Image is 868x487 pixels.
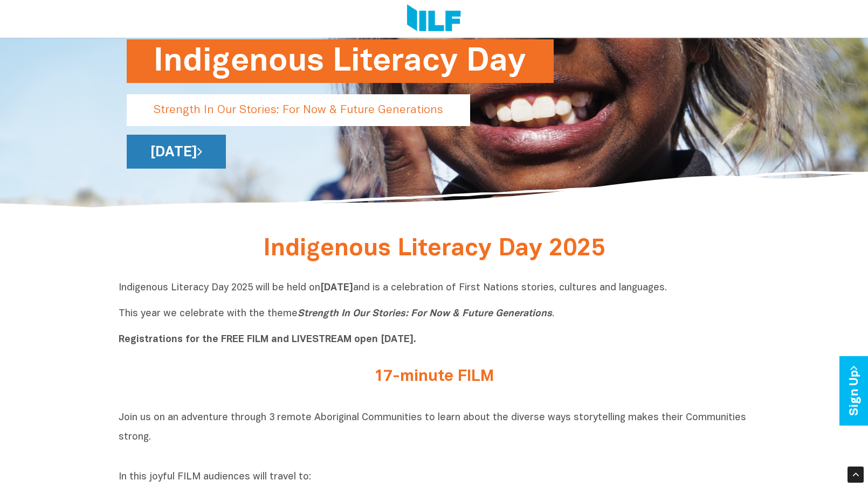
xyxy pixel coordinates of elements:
[127,135,226,169] a: [DATE]
[263,238,605,260] span: Indigenous Literacy Day 2025
[119,471,749,484] p: In this joyful FILM audiences will travel to:
[119,413,746,442] span: Join us on an adventure through 3 remote Aboriginal Communities to learn about the diverse ways s...
[127,94,470,126] p: Strength In Our Stories: For Now & Future Generations
[119,335,416,344] b: Registrations for the FREE FILM and LIVESTREAM open [DATE].
[298,309,552,318] i: Strength In Our Stories: For Now & Future Generations
[232,368,636,386] h2: 17-minute FILM
[154,39,527,83] h1: Indigenous Literacy Day
[407,4,460,33] img: Logo
[119,282,749,346] p: Indigenous Literacy Day 2025 will be held on and is a celebration of First Nations stories, cultu...
[848,467,864,483] div: Scroll Back to Top
[320,283,353,293] b: [DATE]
